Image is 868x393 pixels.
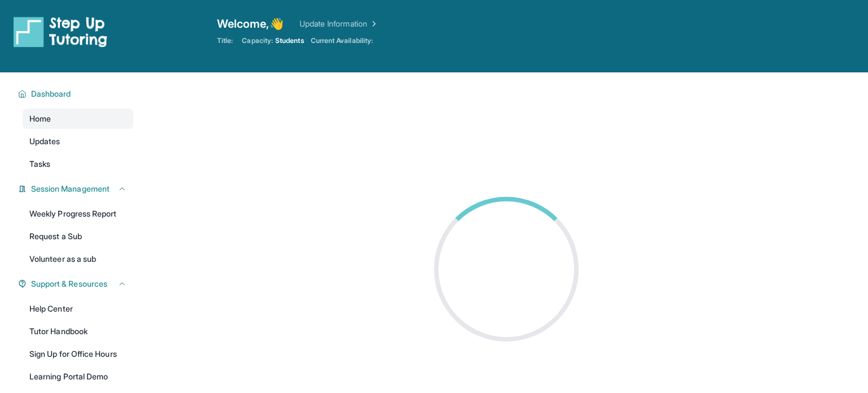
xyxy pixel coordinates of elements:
[23,131,133,152] a: Updates
[23,226,133,247] a: Request a Sub
[29,158,50,170] span: Tasks
[27,278,127,290] button: Support & Resources
[31,183,110,195] span: Session Management
[242,36,273,45] span: Capacity:
[29,136,60,147] span: Updates
[23,299,133,319] a: Help Center
[217,16,284,32] span: Welcome, 👋
[275,36,304,45] span: Students
[23,204,133,224] a: Weekly Progress Report
[217,36,233,45] span: Title:
[23,321,133,342] a: Tutor Handbook
[23,154,133,174] a: Tasks
[29,113,51,124] span: Home
[27,88,127,100] button: Dashboard
[31,278,107,290] span: Support & Resources
[23,249,133,269] a: Volunteer as a sub
[23,366,133,387] a: Learning Portal Demo
[27,183,127,195] button: Session Management
[311,36,373,45] span: Current Availability:
[367,18,379,29] img: Chevron Right
[23,109,133,129] a: Home
[300,18,379,29] a: Update Information
[14,16,107,47] img: logo
[23,344,133,364] a: Sign Up for Office Hours
[31,88,71,100] span: Dashboard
